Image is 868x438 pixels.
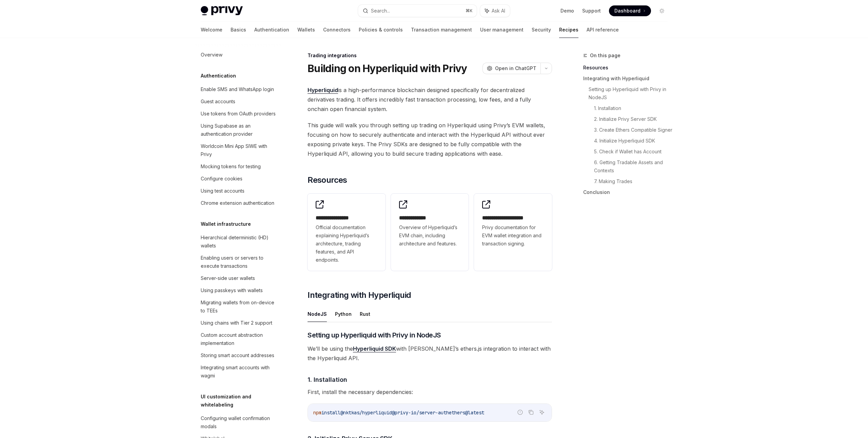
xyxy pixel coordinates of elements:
h5: Wallet infrastructure [201,220,251,228]
span: Open in ChatGPT [495,65,536,72]
div: Custom account abstraction implementation [201,331,278,347]
a: Server-side user wallets [195,272,282,284]
a: Worldcoin Mini App SIWE with Privy [195,140,282,160]
span: npm [313,410,321,416]
button: Search...⌘K [358,5,477,17]
div: Guest accounts [201,97,235,106]
div: Storing smart account addresses [201,351,274,359]
span: This guide will walk you through setting up trading on Hyperliquid using Privy’s EVM wallets, foc... [308,121,552,158]
a: Hierarchical deterministic (HD) wallets [195,232,282,252]
a: Authentication [254,22,289,38]
a: **** **** **** *Official documentation explaining Hyperliquid’s architecture, trading features, a... [308,194,386,271]
a: 1. Installation [594,103,673,114]
span: Privy documentation for EVM wallet integration and transaction signing. [482,223,544,248]
a: Demo [560,7,574,14]
button: Copy the contents from the code block [527,408,535,417]
span: 1. Installation [308,375,347,384]
button: Python [335,306,352,322]
div: Using passkeys with wallets [201,286,263,294]
a: Enabling users or servers to execute transactions [195,252,282,272]
span: is a high-performance blockchain designed specifically for decentralized derivatives trading. It ... [308,85,552,114]
div: Migrating wallets from on-device to TEEs [201,299,278,315]
a: Resources [583,62,673,73]
div: Overview [201,51,222,59]
a: Dashboard [609,5,651,16]
a: Recipes [559,22,578,38]
a: Hyperliquid SDK [353,345,396,352]
a: Support [582,7,601,14]
a: 3. Create Ethers Compatible Signer [594,125,673,135]
a: Welcome [201,22,222,38]
button: Report incorrect code [516,408,525,417]
span: Resources [308,175,347,185]
button: Toggle dark mode [656,5,667,16]
span: Official documentation explaining Hyperliquid’s architecture, trading features, and API endpoints. [316,223,377,264]
button: Ask AI [537,408,546,417]
a: Security [532,22,551,38]
a: Use tokens from OAuth providers [195,108,282,120]
div: Enabling users or servers to execute transactions [201,254,278,270]
div: Hierarchical deterministic (HD) wallets [201,234,278,250]
span: Dashboard [614,7,640,14]
a: Policies & controls [359,22,403,38]
a: Overview [195,49,282,61]
a: **** **** **** *****Privy documentation for EVM wallet integration and transaction signing. [474,194,552,271]
span: Overview of Hyperliquid’s EVM chain, including architecture and features. [399,223,461,248]
span: Integrating with Hyperliquid [308,290,411,301]
span: @privy-io/server-auth [392,410,449,416]
div: Worldcoin Mini App SIWE with Privy [201,142,278,158]
a: Using chains with Tier 2 support [195,317,282,329]
span: ⌘ K [466,8,473,14]
a: Using Supabase as an authentication provider [195,120,282,140]
div: Search... [371,7,390,15]
div: Trading integrations [308,52,552,59]
h5: UI customization and whitelabeling [201,393,282,409]
div: Integrating smart accounts with wagmi [201,364,278,380]
span: We’ll be using the with [PERSON_NAME]’s ethers.js integration to interact with the Hyperliquid API. [308,344,552,363]
button: Rust [360,306,370,322]
a: Custom account abstraction implementation [195,329,282,349]
a: Transaction management [411,22,472,38]
a: Mocking tokens for testing [195,160,282,173]
span: Ask AI [492,7,505,14]
span: On this page [590,51,620,60]
a: 4. Initialize Hyperliquid SDK [594,135,673,146]
a: 5. Check if Wallet has Account [594,146,673,157]
div: Mocking tokens for testing [201,162,261,171]
a: Setting up Hyperliquid with Privy in NodeJS [589,84,673,103]
a: Connectors [323,22,351,38]
h1: Building on Hyperliquid with Privy [308,62,467,74]
a: **** **** ***Overview of Hyperliquid’s EVM chain, including architecture and features. [391,194,469,271]
a: Configuring wallet confirmation modals [195,412,282,433]
a: 2. Initialize Privy Server SDK [594,114,673,125]
h5: Authentication [201,72,236,80]
a: 6. Getting Tradable Assets and Contexts [594,157,673,176]
div: Using Supabase as an authentication provider [201,122,278,138]
a: Using test accounts [195,185,282,197]
div: Using test accounts [201,187,244,195]
a: Integrating smart accounts with wagmi [195,362,282,382]
a: Configure cookies [195,173,282,185]
button: Open in ChatGPT [482,63,540,74]
a: Hyperliquid [308,87,338,94]
div: Configuring wallet confirmation modals [201,414,278,431]
div: Configure cookies [201,175,242,183]
span: Setting up Hyperliquid with Privy in NodeJS [308,330,441,340]
a: Storing smart account addresses [195,349,282,362]
span: First, install the necessary dependencies: [308,387,552,397]
a: Enable SMS and WhatsApp login [195,83,282,95]
a: 7. Making Trades [594,176,673,187]
a: Conclusion [583,187,673,198]
span: install [321,410,340,416]
div: Enable SMS and WhatsApp login [201,85,274,93]
div: Chrome extension authentication [201,199,274,207]
a: API reference [587,22,619,38]
a: Chrome extension authentication [195,197,282,209]
a: Using passkeys with wallets [195,284,282,297]
span: ethers@latest [449,410,484,416]
a: User management [480,22,524,38]
div: Server-side user wallets [201,274,255,282]
button: NodeJS [308,306,327,322]
a: Basics [231,22,246,38]
span: @nktkas/hyperliquid [340,410,392,416]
